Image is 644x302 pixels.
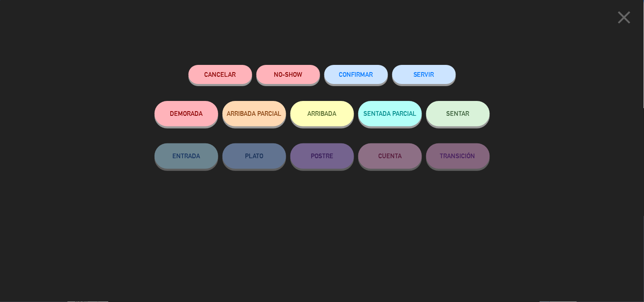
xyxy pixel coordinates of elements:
span: SENTAR [447,110,470,117]
button: NO-SHOW [256,65,320,84]
button: SENTADA PARCIAL [358,101,422,126]
button: CUENTA [358,143,422,169]
button: Cancelar [188,65,252,84]
button: TRANSICIÓN [426,143,490,169]
button: ARRIBADA [290,101,354,126]
button: POSTRE [290,143,354,169]
button: SENTAR [426,101,490,126]
button: ENTRADA [155,143,218,169]
button: DEMORADA [155,101,218,126]
button: SERVIR [392,65,456,84]
button: CONFIRMAR [324,65,388,84]
span: CONFIRMAR [339,71,373,78]
button: ARRIBADA PARCIAL [222,101,286,126]
button: PLATO [222,143,286,169]
span: ARRIBADA PARCIAL [227,110,281,117]
i: close [614,7,635,28]
button: close [611,6,638,31]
